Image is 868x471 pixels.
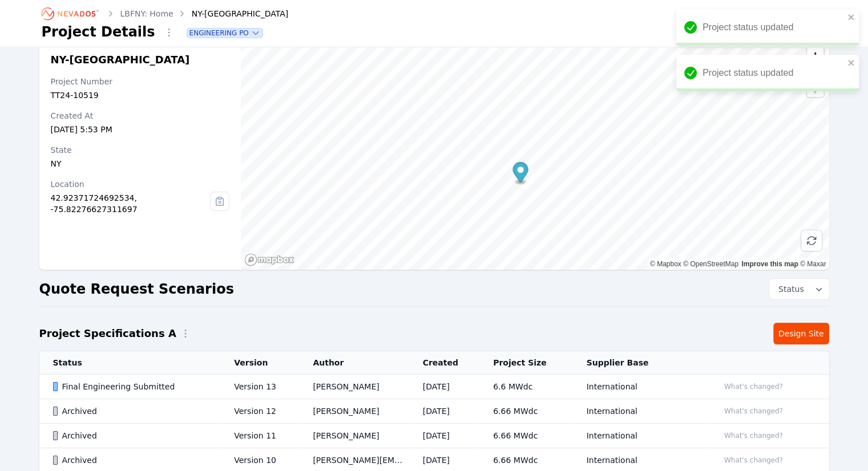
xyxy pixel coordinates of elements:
span: Status [774,283,804,295]
div: Project status updated [676,55,859,91]
button: Status [769,279,829,299]
th: Author [299,351,409,375]
button: What's changed? [719,454,788,466]
a: Maxar [800,260,826,268]
a: Improve this map [741,260,798,268]
div: Project status updated [676,9,859,46]
th: Created [409,351,480,375]
div: Archived [53,405,215,417]
button: Engineering PO [187,29,263,38]
button: What's changed? [719,405,788,417]
td: International [573,375,705,399]
div: 42.92371724692534, -75.82276627311697 [51,192,211,215]
td: [PERSON_NAME] [299,375,409,399]
td: 6.66 MWdc [479,399,572,424]
td: Version 13 [220,375,299,399]
h1: Project Details [42,23,155,41]
td: 6.66 MWdc [479,424,572,448]
h2: Quote Request Scenarios [39,280,234,298]
div: NY-[GEOGRAPHIC_DATA] [176,8,289,19]
tr: Final Engineering SubmittedVersion 13[PERSON_NAME][DATE]6.6 MWdcInternationalWhat's changed? [39,375,829,399]
td: International [573,424,705,448]
button: close [847,58,855,67]
td: [PERSON_NAME] [299,424,409,448]
button: What's changed? [719,429,788,442]
tr: ArchivedVersion 11[PERSON_NAME][DATE]6.66 MWdcInternationalWhat's changed? [39,424,829,448]
div: [DATE] 5:53 PM [51,124,230,135]
canvas: Map [241,42,829,270]
a: Mapbox [650,260,681,268]
a: LBFNY: Home [120,8,173,19]
div: Location [51,178,211,190]
button: close [847,13,855,22]
td: [PERSON_NAME] [299,399,409,424]
td: Version 12 [220,399,299,424]
div: Archived [53,454,215,466]
td: [DATE] [409,375,480,399]
div: TT24-10519 [51,90,230,101]
th: Project Size [479,351,572,375]
td: International [573,399,705,424]
div: State [51,144,230,156]
nav: Breadcrumb [42,5,289,23]
th: Status [39,351,221,375]
div: Project Number [51,76,230,87]
div: NY [51,158,230,169]
td: 6.6 MWdc [479,375,572,399]
tr: ArchivedVersion 12[PERSON_NAME][DATE]6.66 MWdcInternationalWhat's changed? [39,399,829,424]
th: Supplier Base [573,351,705,375]
a: OpenStreetMap [683,260,738,268]
div: Map marker [513,162,528,185]
td: [DATE] [409,399,480,424]
div: Final Engineering Submitted [53,381,215,392]
div: Created At [51,110,230,121]
td: [DATE] [409,424,480,448]
div: Archived [53,430,215,441]
th: Version [220,351,299,375]
h2: Project Specifications A [39,326,176,342]
a: Design Site [773,323,829,344]
td: Version 11 [220,424,299,448]
button: What's changed? [719,380,788,393]
a: Mapbox homepage [244,253,294,266]
h2: NY-[GEOGRAPHIC_DATA] [51,53,230,67]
